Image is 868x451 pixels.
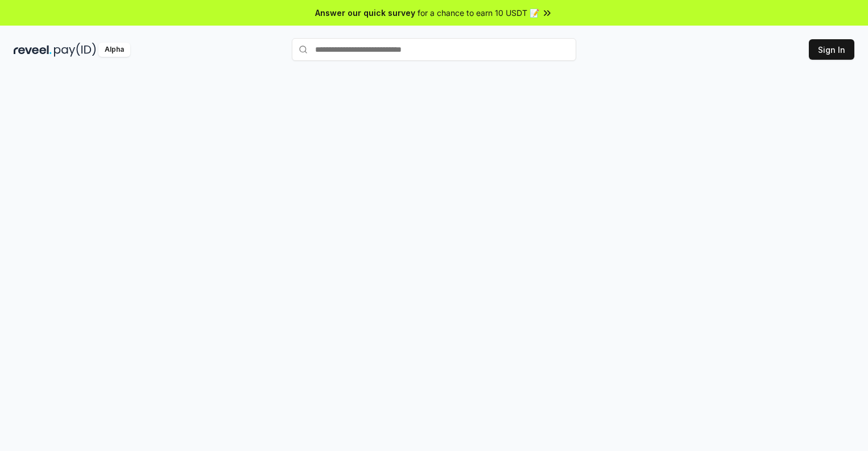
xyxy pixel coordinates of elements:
[98,43,130,57] div: Alpha
[418,7,539,19] span: for a chance to earn 10 USDT 📝
[54,43,96,57] img: pay_id
[315,7,415,19] span: Answer our quick survey
[809,39,854,60] button: Sign In
[14,43,52,57] img: reveel_dark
